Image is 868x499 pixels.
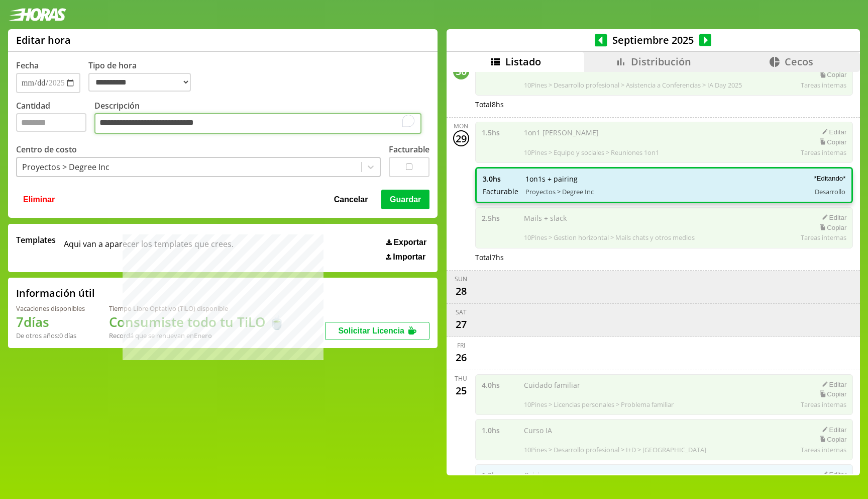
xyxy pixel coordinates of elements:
[325,322,429,340] button: Solicitar Licencia
[453,283,469,299] div: 28
[453,383,469,399] div: 25
[109,313,285,331] h1: Consumiste todo tu TiLO 🍵
[454,122,468,130] div: Mon
[393,253,425,262] span: Importar
[455,374,467,383] div: Thu
[16,113,86,132] input: Cantidad
[447,72,860,474] div: scrollable content
[88,60,199,93] label: Tipo de hora
[16,100,94,137] label: Cantidad
[505,55,541,68] span: Listado
[456,308,467,316] div: Sat
[94,113,421,134] textarea: To enrich screen reader interactions, please activate Accessibility in Grammarly extension settings
[383,237,429,247] button: Exportar
[16,33,71,47] h1: Editar hora
[455,275,467,283] div: Sun
[381,190,429,209] button: Guardar
[453,316,469,332] div: 27
[16,313,85,331] h1: 7 días
[8,8,66,21] img: logotipo
[393,238,426,247] span: Exportar
[475,100,853,109] div: Total 8 hs
[94,100,429,137] label: Descripción
[16,304,85,313] div: Vacaciones disponibles
[22,161,110,173] div: Proyectos > Degree Inc
[453,350,469,366] div: 26
[338,326,404,335] span: Solicitar Licencia
[389,144,429,155] label: Facturable
[475,253,853,262] div: Total 7 hs
[64,234,234,262] span: Aqui van a aparecer los templates que crees.
[457,341,465,350] div: Fri
[109,304,285,313] div: Tiempo Libre Optativo (TiLO) disponible
[88,73,191,92] select: Tipo de hora
[785,55,813,68] span: Cecos
[607,33,699,47] span: Septiembre 2025
[16,234,56,245] span: Templates
[16,331,85,340] div: De otros años: 0 días
[631,55,691,68] span: Distribución
[16,286,95,300] h2: Información útil
[194,331,212,340] b: Enero
[16,144,77,155] label: Centro de costo
[16,60,39,71] label: Fecha
[20,190,58,209] button: Eliminar
[109,331,285,340] div: Recordá que se renuevan en
[453,130,469,146] div: 29
[331,190,371,209] button: Cancelar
